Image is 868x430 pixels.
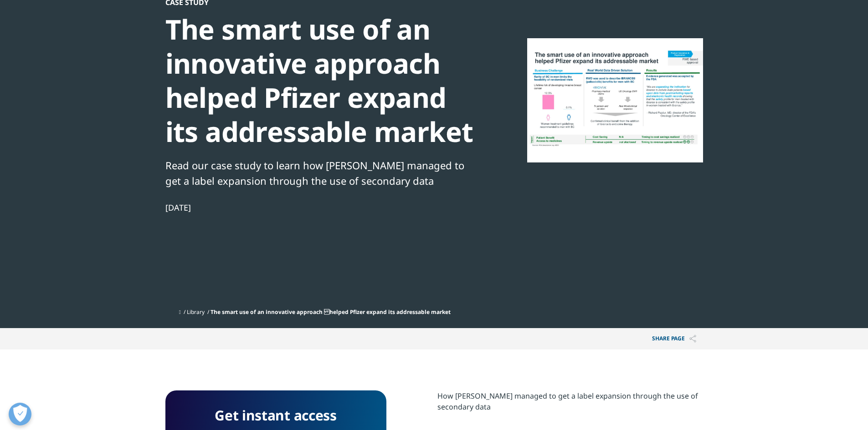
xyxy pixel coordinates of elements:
h4: Get instant access [179,404,373,427]
div: Read our case study to learn how [PERSON_NAME] managed to get a label expansion through the use o... [165,157,478,188]
p: How [PERSON_NAME] managed to get a label expansion through the use of secondary data [437,390,703,419]
img: Share PAGE [689,335,696,343]
a: Library [187,308,205,316]
button: Share PAGEShare PAGE [645,328,703,349]
button: Open Preferences [9,403,31,425]
span: The smart use of an innovative approach helped Pfizer expand its addressable market [211,308,451,316]
div: The smart use of an innovative approach helped Pfizer expand its addressable market [165,12,478,149]
p: Share PAGE [645,328,703,349]
div: [DATE] [165,202,478,213]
